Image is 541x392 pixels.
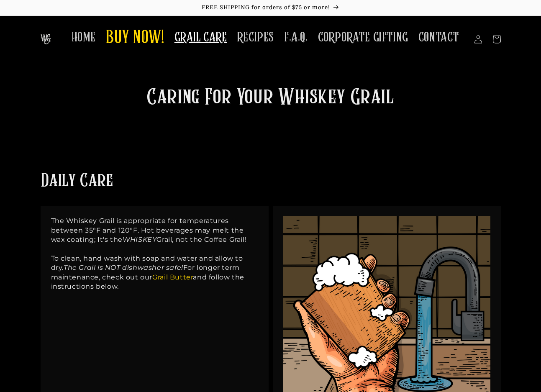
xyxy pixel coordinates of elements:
a: CORPORATE GIFTING [313,24,413,51]
a: HOME [67,24,101,51]
h2: Daily Care [41,169,113,193]
a: BUY NOW! [101,22,169,55]
em: The Grail is NOT dishwasher safe! [64,264,183,272]
h2: Caring For Your Whiskey Grail [108,84,434,113]
span: HOME [72,29,96,46]
span: CONTACT [418,29,459,46]
a: Grail Butter [152,273,193,281]
span: F.A.Q. [284,29,308,46]
a: CONTACT [413,24,464,51]
em: WHISKEY [123,236,156,243]
span: GRAIL CARE [174,29,227,46]
p: The Whiskey Grail is appropriate for temperatures between 35°F and 120°F. Hot beverages may melt ... [51,216,258,291]
p: FREE SHIPPING for orders of $75 or more! [8,4,533,11]
a: GRAIL CARE [169,24,232,51]
a: F.A.Q. [279,24,313,51]
span: RECIPES [237,29,274,46]
a: RECIPES [232,24,279,51]
img: The Whiskey Grail [41,34,51,44]
span: BUY NOW! [106,27,164,50]
span: CORPORATE GIFTING [318,29,408,46]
